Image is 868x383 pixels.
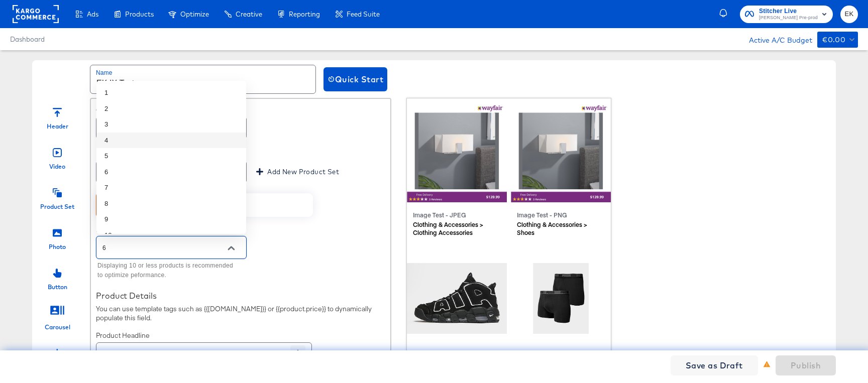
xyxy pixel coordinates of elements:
button: Stitcher Live[PERSON_NAME] Pre-prod [740,6,833,23]
input: Headline [96,339,290,360]
div: Product Details [96,291,385,301]
span: Products [125,10,154,18]
a: Dashboard [10,35,45,43]
div: Button [48,283,67,291]
div: Catalog [96,105,247,142]
span: [PERSON_NAME] Pre-prod [759,14,818,22]
div: Max Products to display [96,225,385,283]
span: Quick Start [328,72,383,86]
strong: Clothing & Accessories > Clothing Accessories [413,220,483,236]
div: Product Set [96,149,385,185]
li: 8 [96,196,246,212]
span: Optimize [180,10,209,18]
p: Displaying 10 or less products is recommended to optimize peformance. [97,261,240,281]
span: Add New Product Set [267,166,339,178]
li: 5 [96,148,246,164]
button: Save as Draft [671,355,758,375]
div: Carousel [45,323,70,331]
li: 2 [96,101,246,117]
button: €0.00 [817,32,858,48]
button: EK [840,6,858,23]
li: 6 [96,164,246,180]
div: Product Headline [96,331,313,340]
div: Active A/C Budget [738,32,812,47]
div: Header [47,122,68,131]
span: Creative [236,10,262,18]
li: 3 [96,116,246,133]
li: 7 [96,180,246,196]
li: 4 [96,133,246,149]
li: 10 [96,227,246,243]
div: Video [49,162,65,171]
button: Add New Product Set [249,166,343,178]
div: You can use template tags such as {{[DOMAIN_NAME]}} or {{product.price}} to dynamically populate ... [96,304,385,323]
div: Photo [49,242,66,251]
span: Stitcher Live [759,6,818,17]
span: Save as Draft [686,358,743,372]
div: Product Set [40,202,74,211]
li: 1 [96,85,246,101]
button: Close [224,240,239,256]
strong: Image Test - PNG [517,211,567,219]
strong: Image Test - JPEG [413,211,466,219]
div: €0.00 [822,34,845,46]
button: Quick Start [323,67,387,91]
li: 9 [96,211,246,227]
span: Ads [87,10,98,18]
span: Reporting [289,10,320,18]
strong: Clothing & Accessories > Shoes [517,220,587,236]
span: EK [844,9,854,20]
span: Feed Suite [347,10,380,18]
